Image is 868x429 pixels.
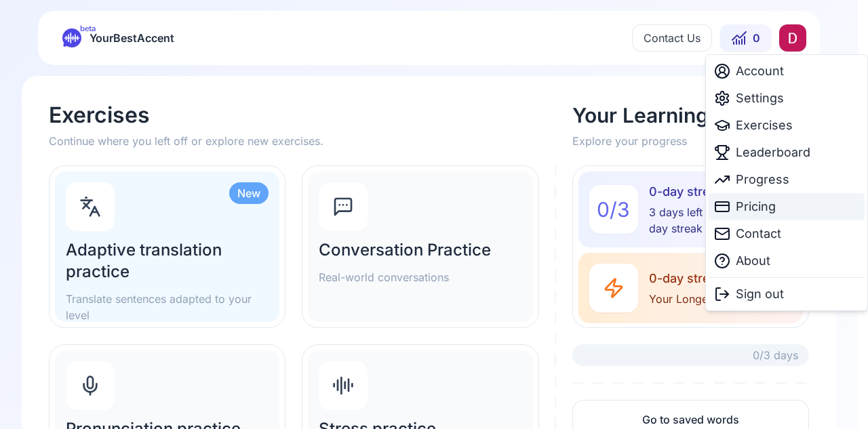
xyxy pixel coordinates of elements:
[736,224,781,243] span: Contact
[736,143,810,162] span: Leaderboard
[736,170,789,189] span: Progress
[736,285,784,304] span: Sign out
[736,62,784,81] span: Account
[736,89,784,108] span: Settings
[736,251,770,270] span: About
[736,116,793,135] span: Exercises
[736,197,776,216] span: Pricing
